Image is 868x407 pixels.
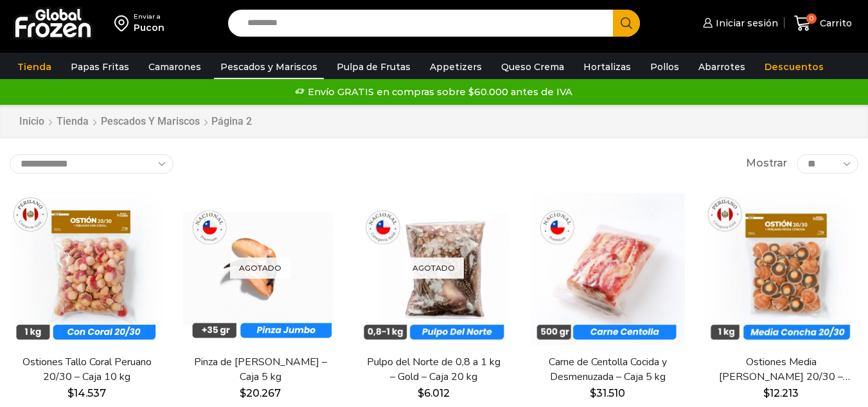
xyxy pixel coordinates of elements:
[763,387,799,399] bdi: 12.213
[191,355,330,384] a: Pinza de [PERSON_NAME] – Caja 5 kg
[577,55,637,79] a: Hortalizas
[613,10,640,37] button: Search button
[495,55,571,79] a: Queso Crema
[403,257,464,278] p: Agotado
[10,154,173,174] select: Pedido de la tienda
[692,55,752,79] a: Abarrotes
[806,14,817,24] span: 0
[211,115,252,127] span: Página 2
[590,387,625,399] bdi: 31.510
[418,387,424,399] span: $
[19,114,45,129] a: Inicio
[713,17,778,30] span: Iniciar sesión
[644,55,686,79] a: Pollos
[11,55,58,79] a: Tienda
[763,387,770,399] span: $
[134,21,164,34] div: Pucon
[230,257,290,278] p: Agotado
[758,55,830,79] a: Descuentos
[17,355,156,384] a: Ostiones Tallo Coral Peruano 20/30 – Caja 10 kg
[330,55,417,79] a: Pulpa de Frutas
[134,12,164,21] div: Enviar a
[364,355,503,384] a: Pulpo del Norte de 0,8 a 1 kg – Gold – Caja 20 kg
[817,17,852,30] span: Carrito
[114,12,134,34] img: address-field-icon.svg
[791,8,855,39] a: 0 Carrito
[64,55,136,79] a: Papas Fritas
[100,114,200,129] a: Pescados y Mariscos
[67,387,106,399] bdi: 14.537
[19,114,254,129] nav: Breadcrumb
[56,114,89,129] a: Tienda
[142,55,208,79] a: Camarones
[240,387,281,399] bdi: 20.267
[538,355,677,384] a: Carne de Centolla Cocida y Desmenuzada – Caja 5 kg
[590,387,596,399] span: $
[423,55,488,79] a: Appetizers
[700,10,778,36] a: Iniciar sesión
[214,55,324,79] a: Pescados y Mariscos
[418,387,450,399] bdi: 6.012
[712,355,851,384] a: Ostiones Media [PERSON_NAME] 20/30 – Caja 10 kg
[240,387,246,399] span: $
[67,387,74,399] span: $
[746,156,787,171] span: Mostrar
